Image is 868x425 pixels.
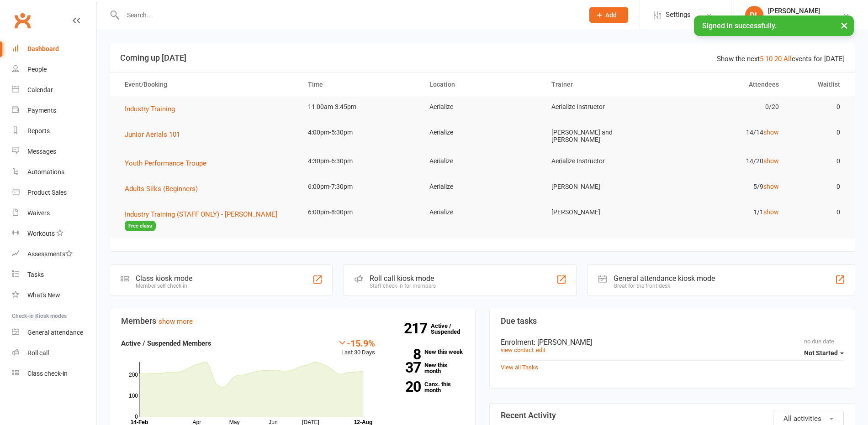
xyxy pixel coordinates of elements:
div: People [27,66,47,73]
td: 4:30pm-6:30pm [300,150,422,172]
td: [PERSON_NAME] and [PERSON_NAME] [543,122,665,150]
a: People [12,59,96,80]
td: Aerialize Instructor [543,150,665,172]
td: Aerialize Instructor [543,96,665,118]
a: Messages [12,141,96,162]
a: 20 [774,55,782,63]
div: Member self check-in [136,283,192,289]
a: Product Sales [12,182,96,203]
span: Add [605,11,617,19]
a: Waivers [12,203,96,223]
button: Add [589,7,628,23]
span: Adults Silks (Beginners) [125,185,198,193]
div: Enrolment [501,338,844,347]
div: What's New [27,291,60,299]
td: 6:00pm-8:00pm [300,202,422,223]
a: 10 [765,55,773,63]
button: Adults Silks (Beginners) [125,183,204,194]
a: Automations [12,162,96,182]
a: View all Tasks [501,364,538,371]
th: Event/Booking [116,73,300,96]
th: Attendees [665,73,787,96]
th: Waitlist [787,73,848,96]
h3: Recent Activity [501,411,844,420]
div: General attendance [27,329,83,336]
div: Automations [27,168,64,176]
button: Junior Aerials 101 [125,129,186,140]
div: Last 30 Days [338,338,375,358]
div: Show the next events for [DATE] [717,53,845,64]
td: [PERSON_NAME] [543,176,665,197]
div: Staff check-in for members [370,283,436,289]
a: show [763,129,779,136]
div: Calendar [27,86,53,93]
div: Roll call kiosk mode [370,274,436,283]
div: DL [745,6,763,24]
div: Workouts [27,230,55,237]
strong: 8 [389,347,421,361]
a: Assessments [12,244,96,264]
div: [PERSON_NAME] [768,7,820,15]
a: show [763,157,779,165]
div: Great for the front desk [614,283,715,289]
a: 5 [760,55,763,63]
th: Trainer [543,73,665,96]
a: Class kiosk mode [12,363,96,384]
strong: 20 [389,380,421,394]
a: Payments [12,100,96,121]
td: [PERSON_NAME] [543,202,665,223]
button: × [836,16,852,35]
a: view contact [501,347,534,353]
td: Aerialize [421,96,543,118]
a: 8New this week [389,349,464,355]
h3: Members [121,316,464,326]
td: 14/14 [665,122,787,143]
div: General attendance kiosk mode [614,274,715,283]
span: Settings [666,5,691,25]
button: Not Started [804,345,844,361]
a: show [763,183,779,190]
a: Dashboard [12,39,96,59]
a: show more [159,317,193,326]
a: Roll call [12,343,96,363]
div: Messages [27,148,56,155]
a: What's New [12,285,96,306]
td: 0 [787,96,848,118]
a: Workouts [12,223,96,244]
h3: Coming up [DATE] [120,53,845,62]
span: Youth Performance Troupe [125,159,206,167]
td: 1/1 [665,202,787,223]
div: Reports [27,127,50,135]
td: Aerialize [421,122,543,143]
a: Tasks [12,264,96,285]
strong: 37 [389,361,421,374]
div: -15.9% [338,338,375,348]
a: Reports [12,121,96,141]
td: 0 [787,176,848,197]
td: 0 [787,202,848,223]
div: Aerialize [768,15,820,23]
a: 37New this month [389,362,464,374]
span: Junior Aerials 101 [125,130,180,139]
a: General attendance kiosk mode [12,322,96,343]
div: Product Sales [27,189,67,196]
span: All activities [783,415,821,423]
div: Dashboard [27,45,59,52]
div: Assessments [27,250,73,258]
span: Free class [125,221,156,231]
span: Not Started [804,349,838,357]
h3: Due tasks [501,316,844,326]
span: Signed in successfully. [702,21,777,30]
div: Waivers [27,209,50,217]
td: 0 [787,150,848,172]
button: Youth Performance Troupe [125,158,213,169]
a: 20Canx. this month [389,381,464,393]
button: Industry Training [125,104,181,114]
button: Industry Training (STAFF ONLY) - [PERSON_NAME]Free class [125,209,291,231]
th: Location [421,73,543,96]
td: 4:00pm-5:30pm [300,122,422,143]
strong: 217 [404,321,431,335]
span: Industry Training [125,105,175,113]
a: All [783,55,792,63]
div: Class kiosk mode [136,274,192,283]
